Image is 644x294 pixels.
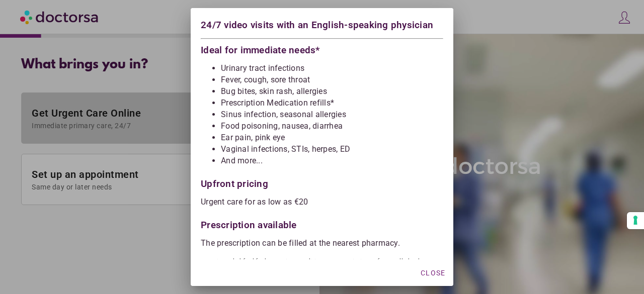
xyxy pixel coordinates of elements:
[201,256,443,266] p: * Not intended for life-threatening conditions or prescriptions of controlled substances
[221,75,443,85] li: Fever, cough, sore throat
[221,156,443,166] li: And more...
[221,121,443,131] li: Food poisoning, nausea, diarrhea
[201,174,443,189] div: Upfront pricing
[221,110,443,120] li: Sinus infection, seasonal allergies
[221,144,443,154] li: Vaginal infections, STIs, herpes, ED
[221,63,443,73] li: Urinary tract infections
[421,269,445,277] span: Close
[201,238,443,248] p: The prescription can be filled at the nearest pharmacy.
[201,197,443,207] p: Urgent care for as low as €20
[417,264,449,282] button: Close
[201,43,443,55] div: Ideal for immediate needs*
[221,98,443,108] li: Prescription Medication refills*
[221,133,443,143] li: Ear pain, pink eye
[201,18,443,35] div: 24/7 video visits with an English-speaking physician
[627,212,644,229] button: Your consent preferences for tracking technologies
[201,215,443,230] div: Prescription available
[221,86,443,96] li: Bug bites, skin rash, allergies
